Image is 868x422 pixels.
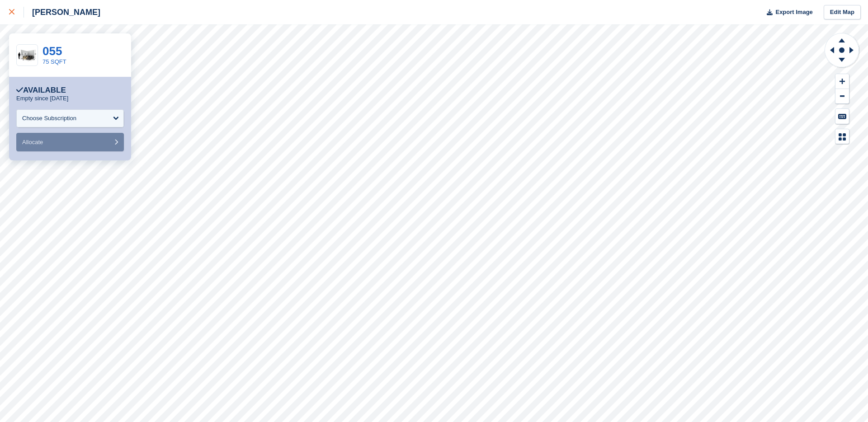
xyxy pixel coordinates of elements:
[22,114,76,123] div: Choose Subscription
[775,8,812,17] span: Export Image
[42,44,62,58] a: 055
[835,89,849,104] button: Zoom Out
[824,5,861,20] a: Edit Map
[24,7,100,18] div: [PERSON_NAME]
[16,133,124,151] button: Allocate
[16,86,66,95] div: Available
[835,74,849,89] button: Zoom In
[16,95,68,102] p: Empty since [DATE]
[835,129,849,144] button: Map Legend
[761,5,813,20] button: Export Image
[835,109,849,124] button: Keyboard Shortcuts
[17,47,38,63] img: 75-sqft-unit%20(1).jpg
[22,139,43,145] span: Allocate
[42,58,66,65] a: 75 SQFT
